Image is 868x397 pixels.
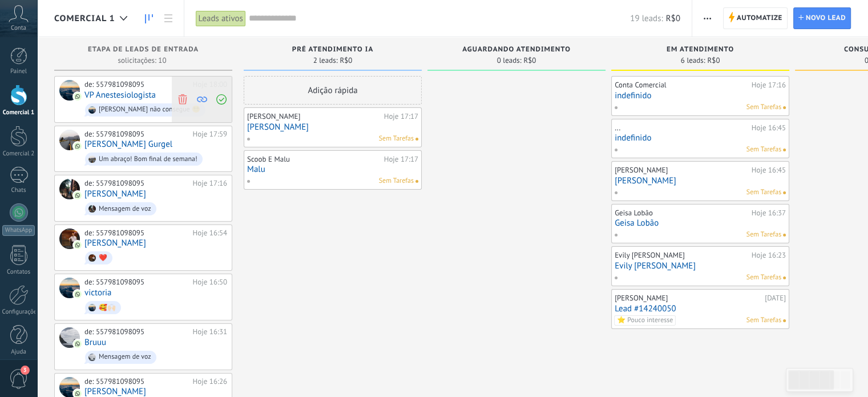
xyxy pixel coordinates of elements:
div: [PERSON_NAME] [247,112,381,121]
a: Novo lead [793,7,851,29]
span: Nenhuma tarefa atribuída [783,149,786,151]
span: Sem Tarefas [746,230,781,240]
img: com.amocrm.amocrmwa.svg [74,241,82,249]
div: Ajuda [2,348,35,356]
span: Sem Tarefas [746,145,781,155]
div: Hoje 16:31 [193,327,227,336]
span: Comercial 1 [54,13,115,24]
a: [PERSON_NAME] [247,122,418,132]
span: Novo lead [806,8,846,29]
div: Gomes Raiane [59,179,80,199]
div: [DATE] [765,294,786,303]
a: VP Anestesiologista [84,90,156,100]
div: [PERSON_NAME] não consegue 😵‍💫 [99,106,200,114]
img: com.amocrm.amocrmwa.svg [74,191,82,199]
div: Hoje 16:26 [193,377,227,386]
div: victoria [59,278,80,298]
span: solicitações: 10 [118,57,166,64]
div: Geisa Lobão [615,208,749,218]
div: VP Anestesiologista [59,80,80,101]
span: ⭐️ Pouco interesse [614,315,676,326]
a: Automatize [723,7,788,29]
div: de: 557981098095 [84,327,189,336]
div: Mensagem de voz [99,353,151,361]
div: Conta Comercial [615,81,749,90]
div: Pré Atendimento IA [249,46,416,55]
span: Etapa de leads de entrada [88,46,199,54]
div: Chats [2,187,35,194]
div: Hoje 17:17 [384,155,418,164]
img: com.amocrm.amocrmwa.svg [74,93,82,101]
div: Etapa de leads de entrada [60,46,227,55]
div: Hoje 16:37 [752,208,786,218]
div: Hoje 17:16 [752,81,786,90]
span: Em Atendimento [667,46,734,54]
a: [PERSON_NAME] [84,189,146,199]
div: de: 557981098095 [84,278,189,287]
button: Mais [699,7,716,29]
div: de: 557981098095 [84,179,189,188]
span: Sem Tarefas [746,102,781,113]
div: Comercial 2 [2,150,35,158]
span: Conta [11,25,26,32]
div: de: 557981098095 [84,130,189,139]
span: R$0 [340,57,352,64]
a: [PERSON_NAME] [84,387,146,396]
div: Hoje 16:23 [752,251,786,260]
span: R$0 [523,57,536,64]
div: Mensagem de voz [99,205,151,213]
span: Nenhuma tarefa atribuída [783,319,786,322]
span: Sem Tarefas [746,187,781,198]
div: Comercial 1 [2,109,35,117]
a: Malu [247,165,418,174]
div: Hoje 17:59 [193,130,227,139]
div: Contatos [2,268,35,276]
div: Hoje 17:17 [384,112,418,121]
span: Nenhuma tarefa atribuída [783,234,786,236]
div: de: 557981098095 [84,377,189,386]
span: Pré Atendimento IA [292,46,374,54]
div: ❤️ [99,254,107,262]
img: com.amocrm.amocrmwa.svg [74,142,82,150]
span: Nenhuma tarefa atribuída [415,138,418,141]
a: [PERSON_NAME] Gurgel [84,139,172,149]
a: Evily [PERSON_NAME] [615,261,786,271]
a: [PERSON_NAME] [615,176,786,186]
div: Aguardando Atendimento [433,46,600,55]
img: com.amocrm.amocrmwa.svg [74,340,82,348]
div: Um abraço! Bom final de semana! [99,155,197,163]
div: Configurações [2,308,35,316]
span: 6 leads: [681,57,705,64]
div: [PERSON_NAME] [615,166,749,175]
a: indefinido [615,91,786,101]
div: de: 557981098095 [84,228,189,238]
span: 19 leads: [630,13,663,24]
a: Leads [139,7,159,30]
span: Sem Tarefas [379,176,414,186]
div: 🥰🙌🏻 [99,304,116,312]
a: [PERSON_NAME] [84,238,146,248]
span: Sem Tarefas [379,134,414,144]
div: Scoob E Malu [247,155,381,164]
div: WhatsApp [2,225,35,236]
a: indefinido [615,133,786,143]
div: Hoje 16:45 [752,166,786,175]
div: [PERSON_NAME] [615,294,762,303]
div: Thamy Rodriguero [59,228,80,249]
a: Bruuu [84,338,106,347]
span: Aguardando Atendimento [462,46,571,54]
div: Adição rápida [244,76,422,105]
div: Leads ativos [196,10,246,27]
img: com.amocrm.amocrmwa.svg [74,290,82,298]
span: R$0 [666,13,680,24]
span: Nenhuma tarefa atribuída [415,180,418,183]
span: Nenhuma tarefa atribuída [783,106,786,109]
div: Hoje 16:50 [193,278,227,287]
span: R$0 [707,57,720,64]
div: de: 557981098095 [84,80,189,89]
div: Ronaldo Queiroz Gurgel [59,130,80,150]
div: Bruuu [59,327,80,348]
div: Em Atendimento [617,46,784,55]
div: Hoje 16:45 [752,123,786,133]
span: 3 [21,366,30,375]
